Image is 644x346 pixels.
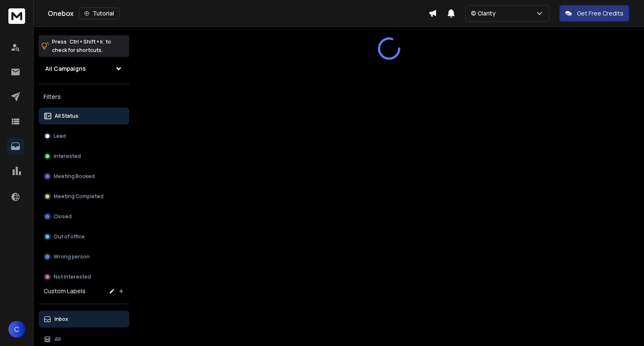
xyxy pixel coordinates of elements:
p: Lead [54,133,66,139]
p: Get Free Credits [577,9,623,18]
p: © Clarity [471,9,499,18]
p: Closed [54,213,72,220]
p: All [55,336,61,343]
button: All Status [39,108,129,124]
button: Meeting Booked [39,168,129,185]
button: Wrong person [39,248,129,265]
p: Meeting Completed [54,193,104,200]
button: C [8,321,25,338]
h3: Custom Labels [44,287,86,295]
p: Interested [54,153,81,160]
p: Inbox [55,316,68,323]
p: Meeting Booked [54,173,95,180]
button: Inbox [39,311,129,328]
div: Onebox [48,8,428,19]
button: Tutorial [79,8,119,19]
p: All Status [55,113,78,119]
h3: Filters [39,91,129,103]
h1: All Campaigns [45,65,86,73]
p: Wrong person [54,253,90,260]
button: Interested [39,148,129,165]
button: Closed [39,208,129,225]
button: Get Free Credits [559,5,629,22]
p: Out of office [54,233,85,240]
button: Out of office [39,228,129,245]
p: Not Interested [54,274,91,280]
button: Meeting Completed [39,188,129,205]
span: Ctrl + Shift + k [68,37,104,46]
button: Not Interested [39,269,129,285]
p: Press to check for shortcuts. [52,38,111,54]
button: All Campaigns [39,60,129,77]
button: Lead [39,128,129,145]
